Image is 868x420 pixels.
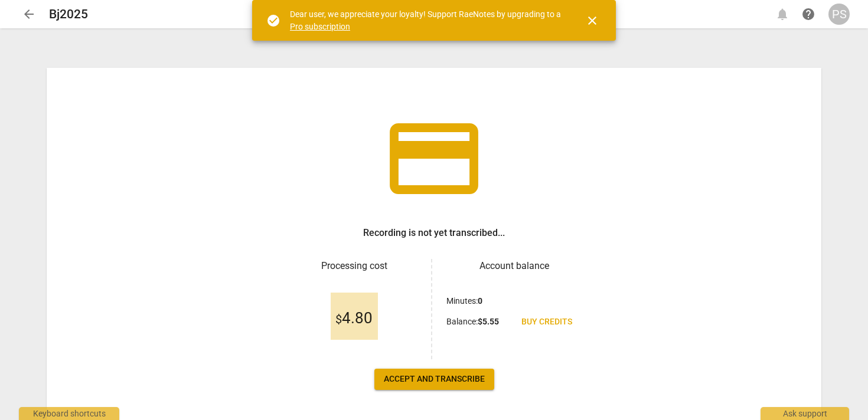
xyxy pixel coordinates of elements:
span: check_circle [266,14,280,28]
b: 0 [478,296,482,306]
button: PS [828,4,850,25]
h3: Recording is not yet transcribed... [363,226,505,240]
button: Close [578,6,606,35]
h3: Processing cost [286,259,422,273]
a: Pro subscription [290,22,350,31]
p: Minutes : [446,295,482,307]
span: credit_card [381,106,487,212]
div: Ask support [761,407,849,420]
span: arrow_back [22,7,36,21]
h3: Account balance [446,259,582,273]
span: Accept and transcribe [384,373,485,385]
span: $ [335,312,342,326]
div: Keyboard shortcuts [19,407,119,420]
h2: Bj2025 [49,7,88,22]
span: Buy credits [521,316,572,328]
button: Accept and transcribe [374,369,494,390]
a: Help [798,4,819,25]
p: Balance : [446,316,499,328]
span: close [585,14,599,28]
b: $ 5.55 [478,317,499,326]
span: help [801,7,815,21]
span: 4.80 [335,310,373,327]
a: Buy credits [512,311,582,333]
div: Dear user, we appreciate your loyalty! Support RaeNotes by upgrading to a [290,8,564,32]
